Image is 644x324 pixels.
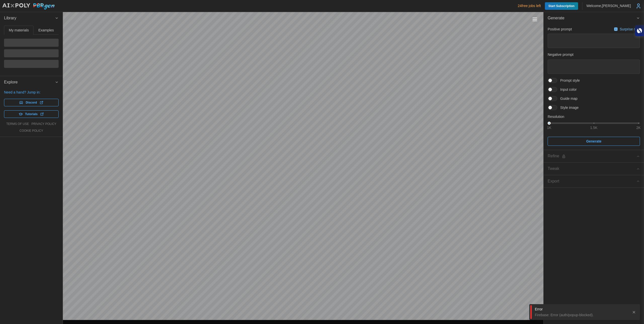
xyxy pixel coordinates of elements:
span: Prompt style [557,78,580,83]
p: Need a hand? Jump in: [4,90,59,95]
a: Start Subscription [545,2,578,10]
div: Firebase: Error (auth/popup-blocked). [535,312,628,317]
span: Tweak [548,163,636,175]
p: Welcome, [PERSON_NAME] [586,3,631,8]
div: Refine [548,153,636,159]
button: Surprise me [613,26,640,33]
p: 24 free jobs left [518,3,541,8]
button: Export [544,175,644,188]
p: Surprise me [620,27,640,32]
div: Generate [544,24,644,150]
span: Examples [38,28,54,32]
span: My materials [9,28,29,32]
span: Guide map [557,96,577,101]
a: Tutorials [4,110,59,118]
div: Error [535,307,628,312]
span: Explore [4,76,55,88]
button: Generate [548,137,640,146]
p: Positive prompt [548,27,572,32]
button: Refine [544,150,644,162]
span: Start Subscription [548,2,575,10]
p: Resolution [548,114,640,119]
a: cookie policy [19,129,43,133]
a: Discord [4,99,59,106]
button: Toggle viewport controls [531,16,538,23]
span: Style image [557,105,579,110]
span: Discord [26,99,37,106]
a: privacy policy [31,122,56,126]
span: Export [548,175,636,188]
a: terms of use [6,122,29,126]
p: Negative prompt [548,52,640,57]
button: Generate [544,12,644,24]
span: Generate [586,137,601,146]
span: Tutorials [25,111,38,118]
span: Library [4,12,55,24]
button: Tweak [544,163,644,175]
span: Input color [557,87,577,92]
span: Generate [548,12,636,24]
img: AIxPoly PBRgen [2,3,55,10]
